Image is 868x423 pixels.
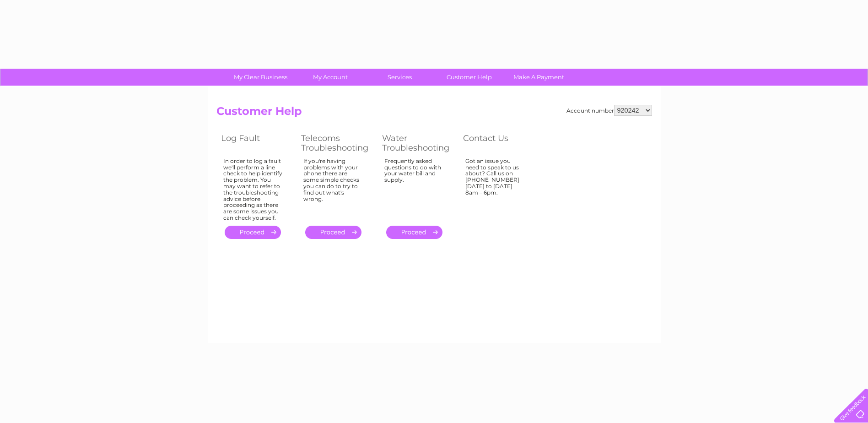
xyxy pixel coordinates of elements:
div: Account number [566,105,652,116]
th: Log Fault [216,131,297,155]
div: In order to log a fault we'll perform a line check to help identify the problem. You may want to ... [223,158,283,221]
th: Telecoms Troubleshooting [297,131,377,155]
div: Got an issue you need to speak to us about? Call us on [PHONE_NUMBER] [DATE] to [DATE] 8am – 6pm. [465,158,525,217]
a: . [225,226,281,239]
th: Contact Us [458,131,539,155]
div: Frequently asked questions to do with your water bill and supply. [384,158,445,217]
a: . [305,226,361,239]
th: Water Troubleshooting [377,131,458,155]
div: If you're having problems with your phone there are some simple checks you can do to try to find ... [303,158,364,217]
a: My Clear Business [223,69,298,86]
a: My Account [292,69,368,86]
a: Make A Payment [501,69,577,86]
a: . [386,226,442,239]
h2: Customer Help [216,105,652,122]
a: Customer Help [431,69,507,86]
a: Services [362,69,437,86]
